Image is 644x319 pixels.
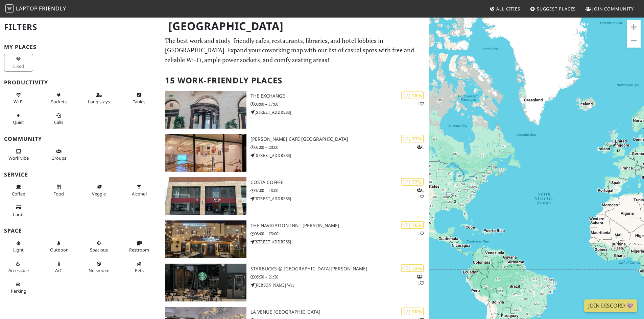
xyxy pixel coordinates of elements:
[418,101,424,107] p: 1
[401,91,424,99] div: | 78%
[251,239,429,245] p: [STREET_ADDRESS]
[163,17,428,35] h1: [GEOGRAPHIC_DATA]
[583,3,637,15] a: Join Community
[44,181,73,199] button: Food
[50,247,68,253] span: Outdoor area
[89,267,109,273] span: Smoke free
[4,89,33,107] button: Wi-Fi
[44,238,73,256] button: Outdoor
[401,135,424,142] div: | 77%
[165,91,246,129] img: The Exchange
[401,221,424,229] div: | 76%
[418,230,424,237] p: 1
[4,79,157,86] h3: Productivity
[584,299,637,312] a: Join Discord 👾
[4,110,33,128] button: Quiet
[165,220,246,258] img: The Navigation Inn - JD Wetherspoon
[92,191,106,197] span: Veggie
[251,309,429,315] h3: La Venue [GEOGRAPHIC_DATA]
[12,191,25,197] span: Coffee
[4,136,157,142] h3: Community
[401,264,424,272] div: | 72%
[4,228,157,234] h3: Space
[251,136,429,142] h3: [PERSON_NAME] Café [GEOGRAPHIC_DATA]
[13,211,24,217] span: Credit cards
[90,247,108,253] span: Spacious
[401,308,424,315] div: | 70%
[85,89,114,107] button: Long stays
[161,264,429,301] a: Starbucks @ Sir Herbert Austin Way | 72% 11 Starbucks @ [GEOGRAPHIC_DATA][PERSON_NAME] 05:30 – 21...
[4,171,157,178] h3: Service
[88,99,110,105] span: Long stays
[11,288,26,294] span: Parking
[8,155,29,161] span: People working
[161,220,429,258] a: The Navigation Inn - JD Wetherspoon | 76% 1 The Navigation Inn - [PERSON_NAME] 08:00 – 23:00 [STR...
[5,4,14,12] img: LaptopFriendly
[85,238,114,256] button: Spacious
[4,146,33,164] button: Work vibe
[496,6,520,12] span: All Cities
[51,155,66,161] span: Group tables
[125,181,154,199] button: Alcohol
[16,5,38,12] span: Laptop
[125,258,154,276] button: Pets
[161,177,429,215] a: Costa Coffee | 77% 11 Costa Coffee 07:00 – 18:00 [STREET_ADDRESS]
[4,181,33,199] button: Coffee
[14,99,23,105] span: Stable Wi-Fi
[4,238,33,256] button: Light
[39,5,66,12] span: Friendly
[487,3,523,15] a: All Cities
[251,144,429,151] p: 07:00 – 20:00
[5,3,66,15] a: LaptopFriendly LaptopFriendly
[133,99,145,105] span: Work-friendly tables
[55,267,62,273] span: Air conditioned
[44,146,73,164] button: Groups
[165,177,246,215] img: Costa Coffee
[251,231,429,237] p: 08:00 – 23:00
[129,247,149,253] span: Restroom
[165,36,425,65] p: The best work and study-friendly cafes, restaurants, libraries, and hotel lobbies in [GEOGRAPHIC_...
[627,20,641,34] button: Zoom in
[251,282,429,288] p: [PERSON_NAME] Way
[44,258,73,276] button: A/C
[53,191,64,197] span: Food
[251,266,429,272] h3: Starbucks @ [GEOGRAPHIC_DATA][PERSON_NAME]
[4,17,157,37] h2: Filters
[251,187,429,194] p: 07:00 – 18:00
[85,181,114,199] button: Veggie
[132,191,147,197] span: Alcohol
[13,247,24,253] span: Natural light
[251,109,429,115] p: [STREET_ADDRESS]
[251,180,429,185] h3: Costa Coffee
[4,258,33,276] button: Accessible
[4,202,33,220] button: Cards
[54,119,63,125] span: Video/audio calls
[417,187,424,200] p: 1 1
[251,223,429,229] h3: The Navigation Inn - [PERSON_NAME]
[537,6,576,12] span: Suggest Places
[125,238,154,256] button: Restroom
[165,134,246,172] img: Elio Café Birmingham
[85,258,114,276] button: No smoke
[161,134,429,172] a: Elio Café Birmingham | 77% 1 [PERSON_NAME] Café [GEOGRAPHIC_DATA] 07:00 – 20:00 [STREET_ADDRESS]
[4,44,157,50] h3: My Places
[417,144,424,150] p: 1
[44,89,73,107] button: Sockets
[251,93,429,99] h3: The Exchange
[13,119,24,125] span: Quiet
[165,70,425,91] h2: 15 Work-Friendly Places
[592,6,634,12] span: Join Community
[51,99,67,105] span: Power sockets
[417,273,424,286] p: 1 1
[4,279,33,297] button: Parking
[627,34,641,48] button: Zoom out
[616,149,620,153] span: 13
[135,267,144,273] span: Pet friendly
[401,178,424,186] div: | 77%
[251,152,429,159] p: [STREET_ADDRESS]
[8,267,29,273] span: Accessible
[125,89,154,107] button: Tables
[527,3,579,15] a: Suggest Places
[165,264,246,301] img: Starbucks @ Sir Herbert Austin Way
[161,91,429,129] a: The Exchange | 78% 1 The Exchange 08:00 – 17:00 [STREET_ADDRESS]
